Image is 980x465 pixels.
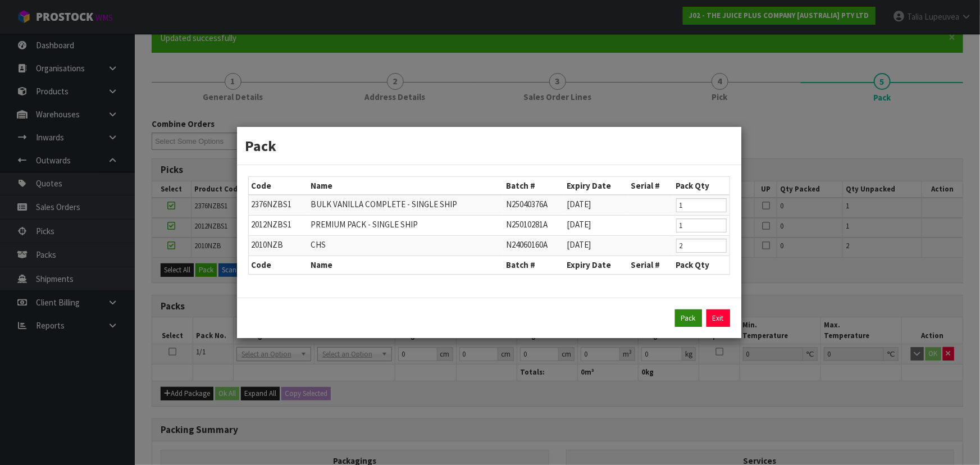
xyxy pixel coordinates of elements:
[503,177,564,195] th: Batch #
[564,177,628,195] th: Expiry Date
[249,256,308,274] th: Code
[245,135,733,156] h3: Pack
[503,256,564,274] th: Batch #
[567,199,591,209] span: [DATE]
[252,199,292,209] span: 2376NZBS1
[506,199,548,209] span: N25040376A
[311,219,418,230] span: PREMIUM PACK - SINGLE SHIP
[311,199,457,209] span: BULK VANILLA COMPLETE - SINGLE SHIP
[506,239,548,250] span: N24060160A
[252,239,284,250] span: 2010NZB
[673,177,730,195] th: Pack Qty
[675,309,702,327] button: Pack
[308,256,503,274] th: Name
[249,177,308,195] th: Code
[311,239,326,250] span: CHS
[567,219,591,230] span: [DATE]
[628,256,673,274] th: Serial #
[252,219,292,230] span: 2012NZBS1
[567,239,591,250] span: [DATE]
[308,177,503,195] th: Name
[673,256,730,274] th: Pack Qty
[706,309,730,327] a: Exit
[628,177,673,195] th: Serial #
[564,256,628,274] th: Expiry Date
[506,219,548,230] span: N25010281A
